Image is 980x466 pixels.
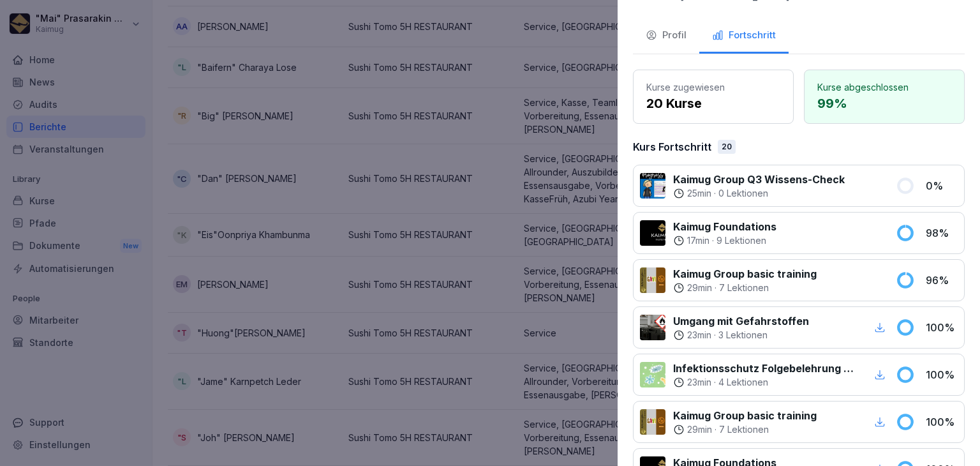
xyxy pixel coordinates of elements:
[673,187,845,200] div: ·
[719,423,769,436] p: 7 Lektionen
[673,234,776,247] div: ·
[673,329,809,342] div: ·
[817,80,951,94] p: Kurse abgeschlossen
[646,80,780,94] p: Kurse zugewiesen
[673,361,856,376] p: Infektionsschutz Folgebelehrung (nach §43 IfSG)
[687,376,711,389] p: 23 min
[716,234,766,247] p: 9 Lektionen
[673,313,809,329] p: Umgang mit Gefahrstoffen
[646,94,780,113] p: 20 Kurse
[673,266,817,282] p: Kaimug Group basic training
[646,28,687,43] div: Profil
[633,19,699,54] button: Profil
[719,282,769,294] p: 7 Lektionen
[926,225,958,241] p: 98 %
[687,234,709,247] p: 17 min
[817,94,951,113] p: 99 %
[687,423,712,436] p: 29 min
[673,376,856,389] div: ·
[673,408,817,423] p: Kaimug Group basic training
[926,367,958,382] p: 100 %
[926,414,958,430] p: 100 %
[673,282,817,294] div: ·
[926,273,958,288] p: 96 %
[687,329,711,342] p: 23 min
[718,187,768,200] p: 0 Lektionen
[687,282,712,294] p: 29 min
[718,329,768,342] p: 3 Lektionen
[673,219,776,234] p: Kaimug Foundations
[926,178,958,193] p: 0 %
[712,28,776,43] div: Fortschritt
[718,140,736,154] div: 20
[699,19,789,54] button: Fortschritt
[673,423,817,436] div: ·
[673,172,845,187] p: Kaimug Group Q3 Wissens-Check
[633,139,711,154] p: Kurs Fortschritt
[926,320,958,335] p: 100 %
[718,376,768,389] p: 4 Lektionen
[687,187,711,200] p: 25 min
